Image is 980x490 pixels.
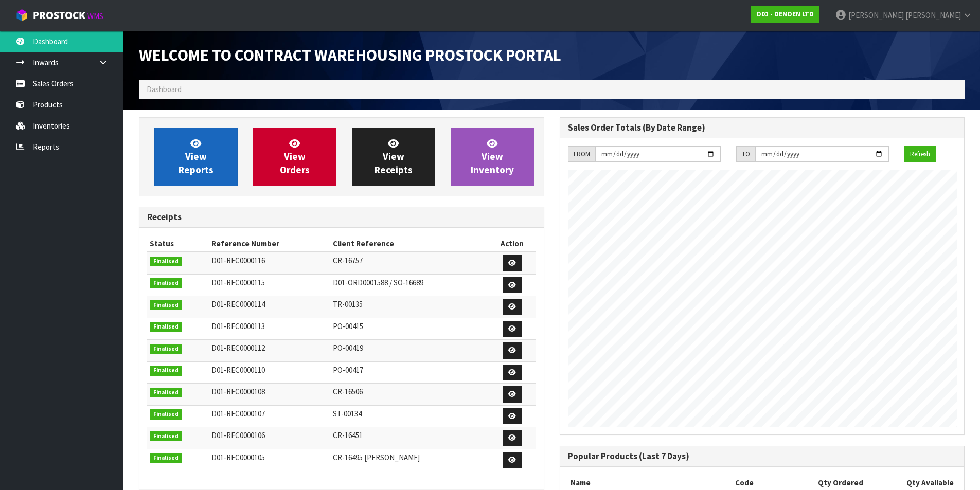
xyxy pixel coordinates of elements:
[333,365,363,375] span: PO-00417
[211,256,265,265] span: D01-REC0000116
[352,128,435,186] a: ViewReceipts
[211,278,265,287] span: D01-REC0000115
[139,45,561,65] span: Welcome to Contract Warehousing ProStock Portal
[154,128,238,186] a: ViewReports
[211,387,265,396] span: D01-REC0000108
[471,137,514,176] span: View Inventory
[150,300,182,311] span: Finalised
[333,299,363,309] span: TR-00135
[451,128,534,186] a: ViewInventory
[330,235,489,252] th: Client Reference
[150,278,182,288] span: Finalised
[333,387,363,396] span: CR-16506
[211,299,265,309] span: D01-REC0000114
[904,146,936,162] button: Refresh
[253,128,336,186] a: ViewOrders
[757,10,814,19] strong: D01 - DEMDEN LTD
[179,137,213,176] span: View Reports
[150,409,182,420] span: Finalised
[147,84,182,94] span: Dashboard
[33,9,85,22] span: ProStock
[568,123,957,133] h3: Sales Order Totals (By Date Range)
[211,365,265,375] span: D01-REC0000110
[147,235,209,252] th: Status
[905,10,961,20] span: [PERSON_NAME]
[150,431,182,442] span: Finalised
[150,322,182,332] span: Finalised
[211,409,265,419] span: D01-REC0000107
[211,321,265,331] span: D01-REC0000113
[333,409,362,419] span: ST-00134
[489,235,536,252] th: Action
[150,453,182,463] span: Finalised
[150,388,182,398] span: Finalised
[280,137,310,176] span: View Orders
[568,451,957,461] h3: Popular Products (Last 7 Days)
[15,9,28,22] img: cube-alt.png
[333,452,420,462] span: CR-16495 [PERSON_NAME]
[736,146,755,162] div: TO
[211,452,265,462] span: D01-REC0000105
[333,430,363,440] span: CR-16451
[211,343,265,353] span: D01-REC0000112
[333,321,363,331] span: PO-00415
[333,256,363,265] span: CR-16757
[568,146,595,162] div: FROM
[848,10,904,20] span: [PERSON_NAME]
[209,235,330,252] th: Reference Number
[211,430,265,440] span: D01-REC0000106
[150,344,182,354] span: Finalised
[333,343,363,353] span: PO-00419
[333,278,423,287] span: D01-ORD0001588 / SO-16689
[87,11,103,21] small: WMS
[147,212,536,222] h3: Receipts
[150,366,182,376] span: Finalised
[375,137,413,176] span: View Receipts
[150,257,182,267] span: Finalised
